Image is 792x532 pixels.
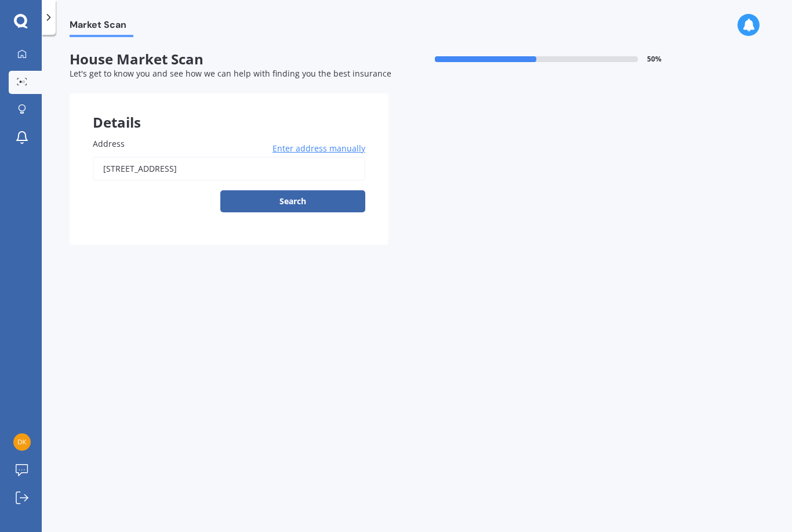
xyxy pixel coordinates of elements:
[647,55,662,63] span: 50 %
[220,190,365,212] button: Search
[13,433,31,451] img: 9f8b17364054cbdaa1872410a847233c
[70,93,388,128] div: Details
[93,138,125,149] span: Address
[273,143,365,154] span: Enter address manually
[70,19,133,35] span: Market Scan
[70,51,388,68] span: House Market Scan
[70,68,391,79] span: Let's get to know you and see how we can help with finding you the best insurance
[93,157,365,181] input: Enter address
